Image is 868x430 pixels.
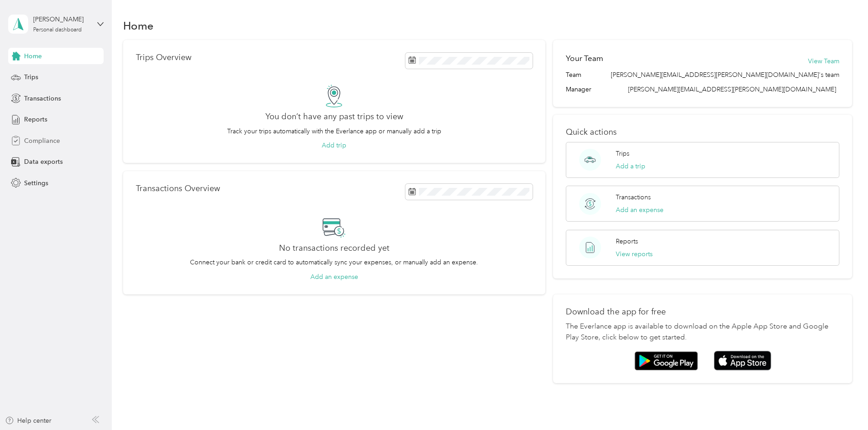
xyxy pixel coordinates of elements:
[310,272,358,282] button: Add an expense
[566,321,839,343] p: The Everlance app is available to download on the Apple App Store and Google Play Store, click be...
[714,351,771,370] img: App store
[566,307,839,317] p: Download the app for free
[136,184,220,193] p: Transactions Overview
[24,157,63,167] span: Data exports
[616,162,645,171] button: Add a trip
[616,205,663,215] button: Add an expense
[616,237,638,246] p: Reports
[611,70,839,80] span: [PERSON_NAME][EMAIL_ADDRESS][PERSON_NAME][DOMAIN_NAME]'s team
[634,351,698,370] img: Google play
[616,192,651,202] p: Transactions
[190,258,478,267] p: Connect your bank or credit card to automatically sync your expenses, or manually add an expense.
[24,178,48,188] span: Settings
[24,115,47,124] span: Reports
[24,136,60,146] span: Compliance
[33,27,82,33] div: Personal dashboard
[808,56,839,66] button: View Team
[616,249,653,259] button: View reports
[227,126,441,136] p: Track your trips automatically with the Everlance app or manually add a trip
[265,112,403,121] h2: You don’t have any past trips to view
[566,70,581,80] span: Team
[24,72,38,82] span: Trips
[123,21,154,30] h1: Home
[5,416,51,425] button: Help center
[566,53,603,64] h2: Your Team
[33,15,90,24] div: [PERSON_NAME]
[628,86,836,93] span: [PERSON_NAME][EMAIL_ADDRESS][PERSON_NAME][DOMAIN_NAME]
[817,379,868,430] iframe: Everlance-gr Chat Button Frame
[136,53,191,62] p: Trips Overview
[24,51,42,61] span: Home
[566,85,591,94] span: Manager
[566,127,839,137] p: Quick actions
[616,149,629,158] p: Trips
[322,141,346,150] button: Add trip
[279,243,389,253] h2: No transactions recorded yet
[24,94,61,103] span: Transactions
